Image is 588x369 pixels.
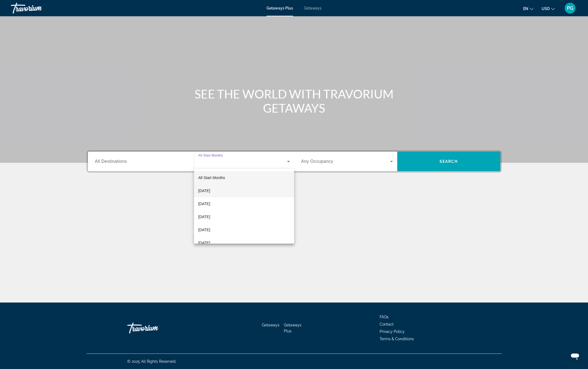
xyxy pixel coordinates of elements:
[198,187,210,194] span: [DATE]
[198,240,210,246] span: [DATE]
[566,347,584,365] iframe: Button to launch messaging window
[198,227,210,233] span: [DATE]
[198,201,210,207] span: [DATE]
[198,214,210,220] span: [DATE]
[198,176,225,180] span: All Start Months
